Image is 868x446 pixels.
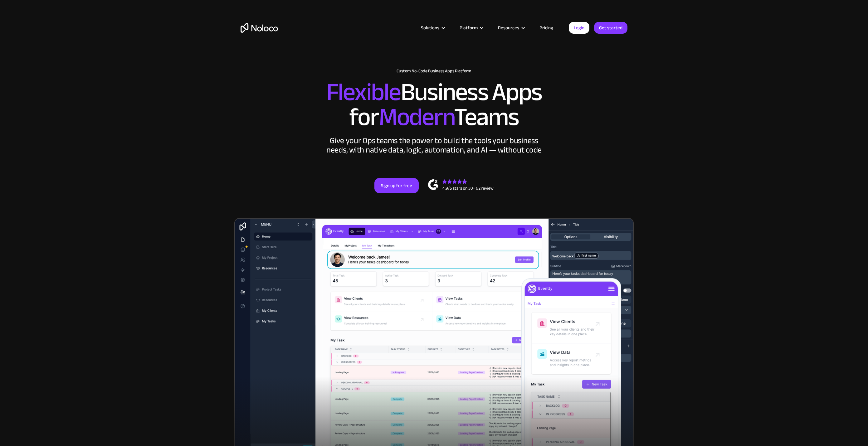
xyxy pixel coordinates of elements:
[594,22,627,34] a: Get started
[490,24,532,32] div: Resources
[452,24,490,32] div: Platform
[326,69,401,115] span: Flexible
[374,178,419,193] a: Sign up for free
[325,136,543,155] div: Give your Ops teams the power to build the tools your business needs, with native data, logic, au...
[532,24,561,32] a: Pricing
[413,24,452,32] div: Solutions
[569,22,589,34] a: Login
[241,69,627,74] h1: Custom No-Code Business Apps Platform
[498,24,519,32] div: Resources
[241,80,627,130] h2: Business Apps for Teams
[421,24,439,32] div: Solutions
[460,24,478,32] div: Platform
[379,94,454,140] span: Modern
[241,23,278,33] a: home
